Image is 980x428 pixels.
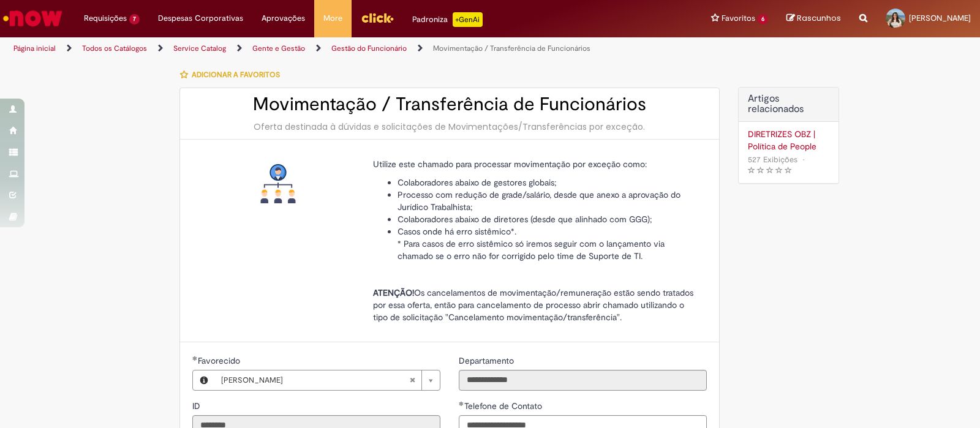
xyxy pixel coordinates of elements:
h2: Movimentação / Transferência de Funcionários [192,94,707,115]
img: click_logo_yellow_360x200.png [361,9,394,27]
a: Service Catalog [173,43,226,53]
p: +GenAi [453,12,483,27]
span: Telefone de Contato [464,400,545,411]
span: Casos onde há erro sistêmico*. [398,226,516,237]
span: Aprovações [262,12,305,24]
span: • [800,151,807,168]
div: Padroniza [412,12,483,27]
span: Obrigatório Preenchido [459,401,464,406]
span: Os cancelamentos de movimentação/remuneração estão sendo tratados por essa oferta, então para can... [373,287,693,323]
a: [PERSON_NAME]Limpar campo Favorecido [215,370,440,390]
h3: Artigos relacionados [748,94,829,115]
span: Somente leitura - Departamento [459,355,516,366]
span: Colaboradores abaixo de gestores globais; [398,177,557,188]
span: Despesas Corporativas [158,12,243,24]
span: [PERSON_NAME] [909,13,971,23]
abbr: Limpar campo Favorecido [403,370,421,390]
button: Favorecido, Visualizar este registro Cecilia Menegol [193,370,215,390]
label: Somente leitura - ID [192,400,203,412]
span: Requisições [84,12,127,24]
input: Departamento [459,370,707,391]
span: Adicionar a Favoritos [192,70,280,80]
span: Utilize este chamado para processar movimentação por exceção como: [373,159,647,170]
a: Rascunhos [786,13,841,24]
span: Favoritos [722,12,755,24]
span: 527 Exibições [748,154,797,165]
img: ServiceNow [1,6,64,31]
span: More [323,12,342,24]
button: Adicionar a Favoritos [179,62,287,88]
a: Página inicial [13,43,56,53]
span: Colaboradores abaixo de diretores (desde que alinhado com GGG); [398,214,652,225]
span: Processo com redução de grade/salário, desde que anexo a aprovação do Jurídico Trabalhista; [398,189,680,212]
span: Rascunhos [797,12,841,24]
img: Movimentação / Transferência de Funcionários [258,164,298,203]
span: 6 [758,14,768,24]
strong: ATENÇÃO! [373,287,414,298]
a: Todos os Catálogos [82,43,147,53]
a: Gente e Gestão [252,43,305,53]
div: Oferta destinada à dúvidas e solicitações de Movimentações/Transferências por exceção. [192,121,707,133]
span: [PERSON_NAME] [221,370,409,390]
a: Gestão do Funcionário [331,43,407,53]
label: Somente leitura - Departamento [459,355,516,367]
span: Obrigatório Preenchido [192,356,198,361]
a: DIRETRIZES OBZ | Política de People [748,128,829,152]
span: 7 [129,14,140,24]
span: * Para casos de erro sistêmico só iremos seguir com o lançamento via chamado se o erro não for co... [398,238,665,261]
ul: Trilhas de página [9,37,644,60]
span: Necessários - Favorecido [198,355,243,366]
a: Movimentação / Transferência de Funcionários [433,43,590,53]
